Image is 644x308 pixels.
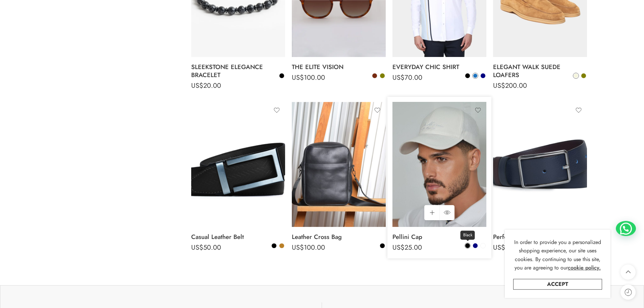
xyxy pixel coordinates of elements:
[480,73,486,79] a: Navy
[514,238,601,272] span: In order to provide you a personalized shopping experience, our site uses cookies. By continuing ...
[292,73,304,82] span: US$
[191,243,203,252] span: US$
[279,73,285,79] a: Black
[493,81,505,90] span: US$
[424,205,439,220] a: Select options for “Pellini Cap”
[292,243,325,252] bdi: 100.00
[493,243,505,252] span: US$
[573,73,579,79] a: Beige
[392,243,405,252] span: US$
[372,73,378,79] a: Brown
[581,73,587,79] a: Olive
[191,81,203,90] span: US$
[191,60,285,82] a: SLEEKSTONE ELEGANCE BRACELET
[493,230,587,244] a: Perforated Leather Belt
[379,73,385,79] a: Olive
[292,243,304,252] span: US$
[279,243,285,249] a: Camel
[513,279,602,290] a: Accept
[392,60,486,74] a: EVERYDAY CHIC SHIRT
[292,73,325,82] bdi: 100.00
[493,81,527,90] bdi: 200.00
[191,81,221,90] bdi: 20.00
[191,243,221,252] bdi: 50.00
[461,231,475,240] span: Black
[271,243,277,249] a: Black
[392,243,422,252] bdi: 25.00
[568,263,601,272] a: cookie policy.
[292,230,386,244] a: Leather Cross Bag
[493,243,523,252] bdi: 50.00
[191,230,285,244] a: Casual Leather Belt
[465,243,471,249] a: Black
[292,60,386,74] a: THE ELITE VISION
[379,243,385,249] a: Black
[465,73,471,79] a: Black
[392,73,405,82] span: US$
[493,60,587,82] a: ELEGANT WALK SUEDE LOAFERS
[392,230,486,244] a: Pellini Cap
[472,73,478,79] a: Blue
[392,73,422,82] bdi: 70.00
